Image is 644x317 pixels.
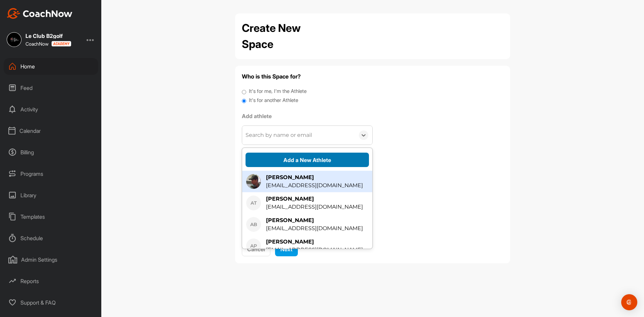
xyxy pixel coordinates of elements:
div: [PERSON_NAME] [266,173,363,181]
div: Activity [4,101,98,118]
img: square_aae4c288558e2a1ef204bf85f3662d08.jpg [7,32,21,47]
div: Schedule [4,230,98,247]
div: [PERSON_NAME] [266,238,363,246]
div: AP [246,239,261,253]
div: Library [4,187,98,204]
button: Next [275,242,298,256]
div: Home [4,58,98,75]
div: AT [246,196,261,210]
div: Feed [4,80,98,96]
span: Cancel [247,246,265,253]
div: Templates [4,208,98,225]
div: [EMAIL_ADDRESS][DOMAIN_NAME] [266,246,363,254]
label: It's for me, I'm the Athlete [249,88,307,95]
div: [PERSON_NAME] [266,216,363,224]
div: Reports [4,273,98,289]
img: square_eade6da24ddf3a068d54ced3537ba2c6.jpg [246,174,261,189]
button: Cancel [242,242,270,256]
div: Programs [4,165,98,182]
h4: Who is this Space for? [242,72,503,81]
div: Calendar [4,122,98,139]
img: CoachNow [7,8,72,19]
div: Open Intercom Messenger [621,294,637,310]
span: Next [280,246,292,253]
div: [EMAIL_ADDRESS][DOMAIN_NAME] [266,203,363,211]
div: [EMAIL_ADDRESS][DOMAIN_NAME] [266,224,363,232]
div: AB [246,217,261,232]
label: It's for another Athlete [249,97,298,104]
div: Le Club B2golf [25,33,71,39]
div: Support & FAQ [4,294,98,311]
button: Add a New Athlete [246,153,369,167]
div: CoachNow [25,41,71,47]
label: Add athlete [242,112,373,120]
div: [PERSON_NAME] [266,195,363,203]
div: Billing [4,144,98,161]
div: [EMAIL_ADDRESS][DOMAIN_NAME] [266,181,363,190]
img: CoachNow acadmey [51,41,71,47]
div: Search by name or email [246,131,312,139]
div: Admin Settings [4,251,98,268]
h2: Create New Space [242,20,332,52]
